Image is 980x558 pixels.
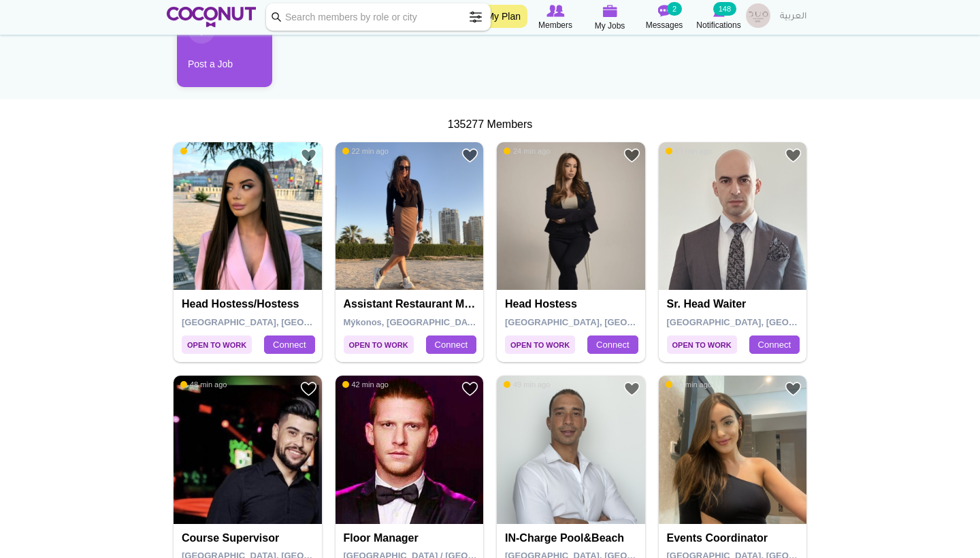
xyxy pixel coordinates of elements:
a: Add to Favourites [623,147,640,164]
img: Home [167,7,256,27]
small: 2 [667,2,682,16]
input: Search members by role or city [266,3,491,31]
span: 48 min ago [180,380,227,389]
span: 43 min ago [666,146,712,156]
div: 135277 Members [167,117,813,133]
span: 20 min ago [666,380,712,389]
h4: Course supervisor [182,532,317,544]
a: Add to Favourites [785,147,802,164]
span: My Jobs [595,19,625,33]
span: [GEOGRAPHIC_DATA], [GEOGRAPHIC_DATA] [667,317,861,327]
a: Add to Favourites [623,380,640,397]
h4: IN-Charge pool&beach [505,532,640,544]
h4: Events Coordinator [667,532,802,544]
img: Messages [657,5,671,17]
span: 22 min ago [342,146,389,156]
span: 10 min ago [180,146,227,156]
a: العربية [773,3,813,31]
span: Members [538,18,572,32]
span: 42 min ago [342,380,389,389]
a: Add to Favourites [300,147,317,164]
span: Open to Work [505,335,575,354]
h4: Sr. Head Waiter [667,298,802,310]
li: 1 / 1 [167,5,262,97]
small: 148 [713,2,736,16]
a: Add to Favourites [461,147,478,164]
span: Open to Work [182,335,252,354]
a: Connect [426,335,476,355]
h4: Assistant Restaurant Manager [344,298,479,310]
a: Add to Favourites [785,380,802,397]
span: Messages [646,18,683,32]
h4: Head Hostess/Hostess [182,298,317,310]
a: Post a Job [177,5,272,87]
h4: Floor Manager [344,532,479,544]
a: Browse Members Members [528,3,583,32]
span: [GEOGRAPHIC_DATA], [GEOGRAPHIC_DATA] [182,317,376,327]
h4: Head Hostess [505,298,640,310]
span: 49 min ago [504,380,550,389]
a: Connect [587,335,638,355]
img: Browse Members [546,5,564,17]
img: My Jobs [602,5,617,17]
span: [GEOGRAPHIC_DATA], [GEOGRAPHIC_DATA] [505,317,699,327]
span: Mýkonos, [GEOGRAPHIC_DATA] [344,317,481,327]
img: Notifications [713,5,725,17]
a: Notifications Notifications 148 [691,3,746,32]
span: Notifications [696,18,740,32]
a: My Jobs My Jobs [583,3,637,33]
a: Connect [749,335,800,355]
span: Open to Work [667,335,737,354]
span: 24 min ago [504,146,550,156]
a: My Plan [479,5,527,28]
a: Messages Messages 2 [637,3,691,32]
a: Connect [264,335,314,355]
span: Open to Work [344,335,414,354]
a: Add to Favourites [300,380,317,397]
a: Add to Favourites [461,380,478,397]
